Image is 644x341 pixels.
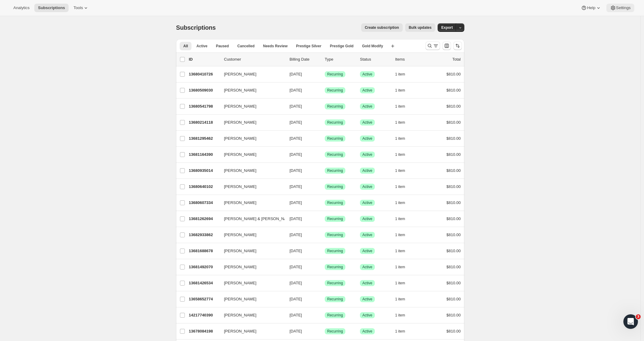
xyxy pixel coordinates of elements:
span: $810.00 [446,168,461,173]
span: [PERSON_NAME] [224,184,256,190]
span: [DATE] [290,136,302,141]
span: 1 item [395,216,405,221]
span: [DATE] [290,232,302,237]
span: Active [362,152,372,157]
span: 1 item [395,120,405,125]
span: Active [362,313,372,318]
div: 13680607334[PERSON_NAME][DATE]SuccessRecurringSuccessActive1 item$810.00 [189,199,461,207]
div: 13678084198[PERSON_NAME][DATE]SuccessRecurringSuccessActive1 item$810.00 [189,327,461,336]
span: $810.00 [446,136,461,141]
span: [DATE] [290,281,302,285]
button: 1 item [395,199,412,207]
button: Export [438,23,456,32]
button: [PERSON_NAME] [220,278,281,288]
span: Active [362,281,372,286]
span: Prestige Gold [330,44,354,48]
div: 13658652774[PERSON_NAME][DATE]SuccessRecurringSuccessActive1 item$810.00 [189,295,461,303]
span: $810.00 [446,120,461,125]
span: 1 item [395,184,405,189]
div: Items [395,56,425,62]
p: Status [360,56,390,62]
span: Active [362,104,372,109]
button: Bulk updates [405,23,435,32]
p: 13680509030 [189,87,219,93]
span: [DATE] [290,72,302,76]
span: Active [362,184,372,189]
span: Analytics [13,5,29,10]
span: $810.00 [446,216,461,221]
span: Paused [216,44,229,48]
span: $810.00 [446,249,461,253]
span: Settings [616,5,631,10]
button: Subscriptions [34,4,69,12]
div: 13682933862[PERSON_NAME][DATE]SuccessRecurringSuccessActive1 item$810.00 [189,231,461,239]
span: Recurring [327,136,343,141]
span: Recurring [327,72,343,77]
span: All [183,44,188,48]
span: Gold Modify [362,44,383,48]
span: Recurring [327,249,343,253]
button: [PERSON_NAME] [220,166,281,176]
span: [PERSON_NAME] [224,168,256,174]
div: 13681164390[PERSON_NAME][DATE]SuccessRecurringSuccessActive1 item$810.00 [189,150,461,159]
span: Needs Review [263,44,288,48]
span: Active [196,44,207,48]
span: $810.00 [446,281,461,285]
span: Recurring [327,265,343,269]
button: Tools [70,4,93,12]
span: $810.00 [446,104,461,109]
div: 13680509030[PERSON_NAME][DATE]SuccessRecurringSuccessActive1 item$810.00 [189,86,461,95]
div: 13680410726[PERSON_NAME][DATE]SuccessRecurringSuccessActive1 item$810.00 [189,70,461,79]
span: Create subscription [365,25,399,30]
p: 13680935014 [189,168,219,174]
button: 1 item [395,311,412,319]
span: [DATE] [290,168,302,173]
span: Recurring [327,184,343,189]
p: 13658652774 [189,296,219,302]
button: 1 item [395,327,412,336]
p: 13681688678 [189,248,219,254]
span: [PERSON_NAME] [224,280,256,286]
span: Active [362,265,372,269]
button: Sort the results [453,42,462,50]
span: Recurring [327,104,343,109]
span: Active [362,232,372,237]
span: Active [362,329,372,334]
span: [PERSON_NAME] & [PERSON_NAME] [224,216,294,222]
span: Help [587,5,595,10]
span: [DATE] [290,184,302,189]
button: 1 item [395,247,412,255]
button: [PERSON_NAME] [220,246,281,256]
span: $810.00 [446,72,461,76]
span: [DATE] [290,104,302,109]
span: $810.00 [446,232,461,237]
div: IDCustomerBilling DateTypeStatusItemsTotal [189,56,461,62]
button: Create new view [388,42,398,50]
span: 3 [636,314,641,319]
p: 14217740390 [189,312,219,318]
button: 1 item [395,263,412,271]
button: [PERSON_NAME] [220,118,281,127]
span: [PERSON_NAME] [224,71,256,77]
button: 1 item [395,231,412,239]
span: [PERSON_NAME] [224,103,256,109]
span: [PERSON_NAME] [224,312,256,318]
span: Export [441,25,453,30]
button: [PERSON_NAME] [220,230,281,240]
button: Customize table column order and visibility [442,42,451,50]
p: 13680410726 [189,71,219,77]
div: 13681492070[PERSON_NAME][DATE]SuccessRecurringSuccessActive1 item$810.00 [189,263,461,271]
p: 13681426534 [189,280,219,286]
button: [PERSON_NAME] [220,150,281,159]
div: 13680640102[PERSON_NAME][DATE]SuccessRecurringSuccessActive1 item$810.00 [189,182,461,191]
span: [DATE] [290,329,302,333]
span: [PERSON_NAME] [224,232,256,238]
span: Cancelled [237,44,255,48]
span: Recurring [327,232,343,237]
button: [PERSON_NAME] [220,69,281,79]
p: 13681262694 [189,216,219,222]
span: [PERSON_NAME] [224,200,256,206]
span: $810.00 [446,313,461,317]
button: 1 item [395,295,412,303]
span: [DATE] [290,120,302,125]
